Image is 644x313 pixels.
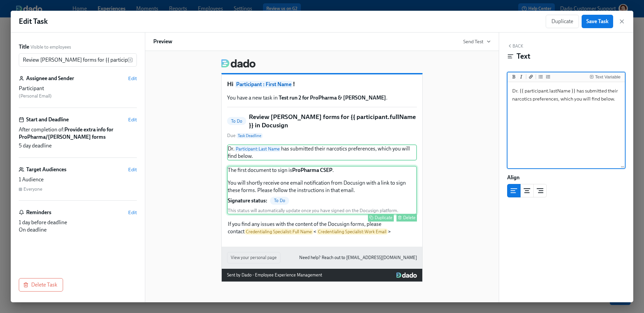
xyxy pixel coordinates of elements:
[227,94,417,102] p: You have a new task in .
[517,51,530,61] h4: Text
[510,187,518,195] svg: Left
[19,209,137,234] div: RemindersEdit1 day before deadlineOn deadline
[507,203,625,210] div: Block ID: 9k2HmeWSMU
[128,209,137,216] button: Edit
[227,119,246,124] span: To Do
[536,187,544,195] svg: Right
[26,166,66,173] h6: Target Audiences
[546,15,579,28] button: Duplicate
[586,18,608,25] span: Save Task
[19,176,137,183] div: 1 Audience
[231,254,277,261] span: View your personal page
[227,80,417,89] h1: Hi !
[375,215,392,220] div: Duplicate
[19,75,137,108] div: Assignee and SenderEditParticipant (Personal Email)
[23,186,42,192] div: Everyone
[235,81,293,88] span: Participant : First Name
[153,38,172,45] h6: Preview
[582,15,613,28] button: Save Task
[463,38,491,45] button: Send Test
[227,166,417,214] div: The first document to sign isProPharma CSEP. You will shortly receive one email notification from...
[19,116,137,158] div: Start and DeadlineEditAfter completion of:Provide extra info for ProPharma/[PERSON_NAME] forms5 d...
[26,75,74,82] h6: Assignee and Sender
[227,144,417,161] div: Dr.Participant:Last Namehas submitted their narcotics preferences, which you will find below.
[19,126,137,141] span: After completion of:
[236,133,263,138] span: Task Deadline
[507,174,520,181] label: Align
[19,93,52,99] span: ( Personal Email )
[509,83,624,168] textarea: Dr. {{ participant.lastName }} has submitted their narcotics preferences, which you will find below.
[518,73,525,80] button: Add italic text
[396,272,417,278] img: Dado
[128,75,137,82] button: Edit
[520,184,534,197] button: center aligned
[227,132,263,139] span: Due
[227,252,280,263] button: View your personal page
[396,214,417,222] button: Delete
[537,73,544,80] button: Add unordered list
[19,166,137,201] div: Target AudiencesEdit1 AudienceEveryone
[227,220,417,236] div: If you find any issues with the content of the Docusign forms, please contactCredentialing Specia...
[26,209,51,216] h6: Reminders
[128,116,137,123] button: Edit
[19,142,52,149] span: 5 day deadline
[368,214,394,222] button: Duplicate
[588,73,622,80] button: Insert Text Variable
[127,57,133,63] svg: Insert text variable
[595,75,621,79] div: Text Variable
[19,278,63,292] button: Delete Task
[24,281,57,288] span: Delete Task
[533,184,547,197] button: right aligned
[507,184,521,197] button: left aligned
[299,254,417,261] a: Need help? Reach out to [EMAIL_ADDRESS][DOMAIN_NAME]
[403,215,416,220] div: Delete
[227,271,322,279] div: Sent by Dado - Employee Experience Management
[31,44,71,50] span: Visible to employees
[19,219,137,226] div: 1 day before deadline
[523,187,531,195] svg: Center
[19,226,137,234] div: On deadline
[545,73,551,80] button: Add ordered list
[19,126,113,140] strong: Provide extra info for ProPharma/[PERSON_NAME] forms
[507,43,523,49] button: Back
[551,18,573,25] span: Duplicate
[528,73,534,80] button: Add a link
[26,116,69,123] h6: Start and Deadline
[19,16,48,26] h1: Edit Task
[19,43,29,51] label: Title
[279,95,386,101] strong: Test run 2 for ProPharma & [PERSON_NAME]
[507,184,547,197] div: text alignment
[128,166,137,173] button: Edit
[249,113,417,130] h5: Review [PERSON_NAME] forms for {{ participant.fullName }} in Docusign
[511,73,517,80] button: Add bold text
[19,85,137,92] div: Participant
